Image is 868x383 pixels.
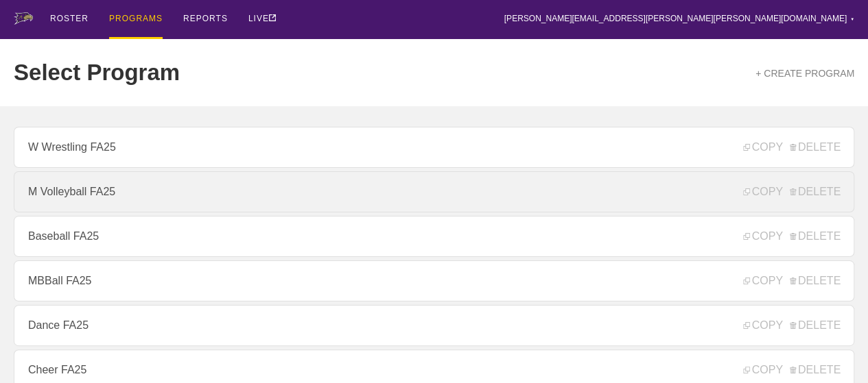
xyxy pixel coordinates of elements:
[790,141,841,153] span: DELETE
[743,141,782,153] span: COPY
[14,12,33,25] img: logo
[14,305,854,346] a: Dance FA25
[14,216,854,257] a: Baseball FA25
[790,186,841,198] span: DELETE
[14,171,854,212] a: M Volleyball FA25
[755,68,854,79] a: + CREATE PROGRAM
[743,186,782,198] span: COPY
[14,127,854,168] a: W Wrestling FA25
[850,15,854,23] div: ▼
[14,260,854,301] a: MBBall FA25
[621,224,868,383] iframe: Chat Widget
